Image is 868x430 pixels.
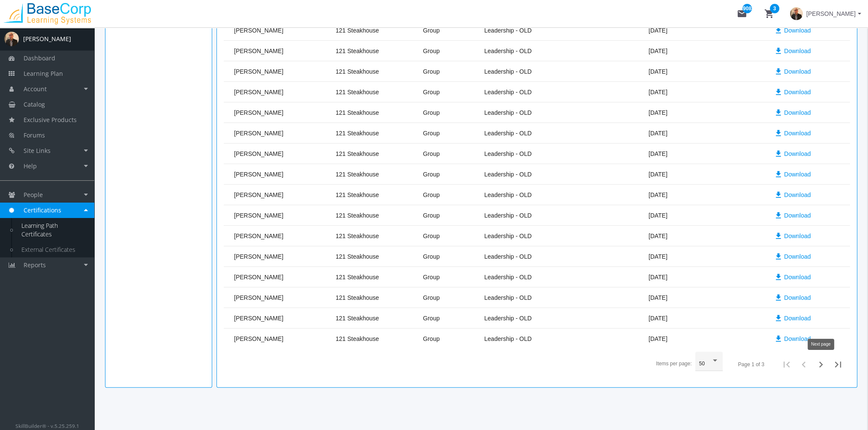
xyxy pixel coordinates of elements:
span: Amit Ramchandani [234,274,283,281]
mat-icon: file_download [774,108,783,117]
span: 2024-07-17 [649,27,667,34]
button: Download [767,64,817,79]
mat-icon: file_download [774,67,783,76]
span: Download [784,84,811,100]
span: Group [423,27,440,34]
span: 121 Steakhouse [336,212,379,219]
mat-icon: file_download [774,149,783,158]
span: Download [784,23,811,38]
span: Reports [24,261,46,269]
span: 121 Steakhouse [336,130,379,137]
span: Download [784,311,811,326]
button: Download [767,331,817,346]
span: Group [423,68,440,75]
div: [PERSON_NAME] [23,35,71,43]
span: Download [784,125,811,141]
span: Download [784,64,811,79]
span: 121 Steakhouse [336,150,379,157]
span: 121 Steakhouse [336,191,379,198]
span: Leadership - OLD [484,253,532,260]
span: Group [423,335,440,342]
span: 121 Steakhouse [336,294,379,301]
span: 121 Steakhouse [336,48,379,54]
button: Download [767,311,817,326]
span: 2024-07-10 [649,68,667,75]
mat-icon: file_download [774,293,783,302]
span: Leadership - OLD [484,233,532,239]
div: Page 1 of 3 [738,361,764,368]
span: Learning Plan [24,69,63,78]
span: Amit Ramchandani [234,150,283,157]
span: Site Links [24,146,51,155]
span: Group [423,130,440,137]
span: Dashboard [24,54,55,62]
button: Download [767,146,817,161]
span: 2024-11-07 [649,335,667,342]
button: Download [767,269,817,285]
span: [PERSON_NAME] [806,6,856,21]
span: Download [784,105,811,120]
span: Amit Ramchandani [234,315,283,322]
span: Leadership - OLD [484,150,532,157]
span: 2024-07-16 [649,48,667,54]
mat-icon: file_download [774,273,783,281]
span: Download [784,43,811,59]
mat-icon: shopping_cart [764,9,775,19]
span: Group [423,233,440,239]
span: Amit Ramchandani [234,335,283,342]
button: Previous page [795,356,812,373]
span: Amit Ramchandani [234,171,283,178]
span: 2024-06-07 [649,150,667,157]
span: 121 Steakhouse [336,274,379,281]
span: Amit Ramchandani [234,233,283,239]
span: Group [423,48,440,54]
span: Group [423,274,440,281]
span: Leadership - OLD [484,294,532,301]
span: 2024-06-19 [649,130,667,137]
span: 2024-05-08 [649,191,667,198]
span: Leadership - OLD [484,335,532,342]
span: 121 Steakhouse [336,68,379,75]
span: People [24,191,43,199]
mat-icon: file_download [774,170,783,179]
span: Amit Ramchandani [234,68,283,75]
span: Amit Ramchandani [234,109,283,116]
span: Leadership - OLD [484,171,532,178]
button: Download [767,249,817,264]
a: External Certificates [13,242,94,257]
mat-icon: file_download [774,314,783,322]
span: Download [784,249,811,264]
span: 121 Steakhouse [336,253,379,260]
span: Group [423,109,440,116]
span: 2024-06-05 [649,171,667,178]
span: Leadership - OLD [484,68,532,75]
button: Download [767,105,817,120]
div: Items per page: [656,360,691,367]
button: Download [767,228,817,244]
mat-icon: file_download [774,252,783,261]
span: Group [423,212,440,219]
span: Certifications [24,206,61,214]
span: Help [24,162,37,170]
span: Download [784,269,811,285]
mat-icon: file_download [774,26,783,35]
span: Amit Ramchandani [234,191,283,198]
mat-icon: mail [737,9,747,19]
span: Amit Ramchandani [234,130,283,137]
button: Download [767,125,817,141]
mat-icon: file_download [774,191,783,199]
span: Amit Ramchandani [234,89,283,96]
span: 2024-06-19 [649,109,667,116]
span: Leadership - OLD [484,274,532,281]
mat-icon: file_download [774,211,783,220]
img: profilePicture.png [4,32,19,46]
span: Account [24,85,47,93]
span: Download [784,146,811,161]
span: Group [423,89,440,96]
span: 121 Steakhouse [336,315,379,322]
button: Next page [812,356,829,373]
span: 2024-10-10 [649,253,667,260]
button: Download [767,84,817,100]
span: Download [784,167,811,182]
span: Group [423,171,440,178]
